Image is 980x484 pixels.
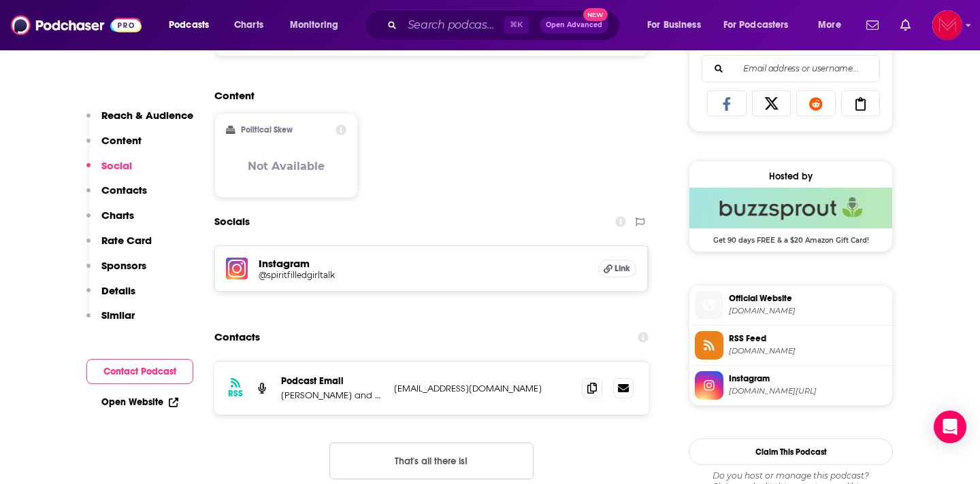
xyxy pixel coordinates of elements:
[689,188,892,243] a: Buzzsprout Deal: Get 90 days FREE & a $20 Amazon Gift Card!
[689,438,893,465] button: Claim This Podcast
[394,383,571,394] p: [EMAIL_ADDRESS][DOMAIN_NAME]
[818,16,841,35] span: More
[86,159,132,184] button: Social
[248,160,325,173] h3: Not Available
[228,388,243,399] h3: RSS
[101,234,152,247] p: Rate Card
[932,10,962,40] img: User Profile
[713,56,868,82] input: Email address or username...
[729,332,887,345] span: RSS Feed
[689,188,892,228] img: Buzzsprout Deal: Get 90 days FREE & a $20 Amazon Gift Card!
[932,10,962,40] span: Logged in as Pamelamcclure
[86,109,193,134] button: Reach & Audience
[86,259,146,284] button: Sponsors
[101,159,132,172] p: Social
[932,10,962,40] button: Show profile menu
[695,291,887,319] a: Official Website[DOMAIN_NAME]
[11,12,142,38] img: Podchaser - Follow, Share and Rate Podcasts
[169,16,209,35] span: Podcasts
[752,90,791,116] a: Share on X/Twitter
[504,16,529,34] span: ⌘ K
[638,14,718,36] button: open menu
[281,375,383,387] p: Podcast Email
[702,55,880,82] div: Search followers
[280,14,356,36] button: open menu
[101,284,135,297] p: Details
[615,263,630,274] span: Link
[101,309,135,322] p: Similar
[101,259,146,272] p: Sponsors
[259,270,587,280] a: @spiritfilledgirltalk
[729,306,887,316] span: buzzsprout.com
[101,134,142,147] p: Content
[689,228,892,245] span: Get 90 days FREE & a $20 Amazon Gift Card!
[241,125,293,135] h2: Political Skew
[86,309,135,334] button: Similar
[86,184,147,209] button: Contacts
[101,109,193,122] p: Reach & Audience
[695,371,887,400] a: Instagram[DOMAIN_NAME][URL]
[101,209,134,222] p: Charts
[259,270,476,280] h5: @spiritfilledgirltalk
[86,234,152,259] button: Rate Card
[689,171,892,182] div: Hosted by
[861,14,884,37] a: Show notifications dropdown
[86,284,135,309] button: Details
[689,470,893,481] span: Do you host or manage this podcast?
[329,443,534,479] button: Nothing here.
[695,331,887,360] a: RSS Feed[DOMAIN_NAME]
[546,22,602,29] span: Open Advanced
[86,209,134,234] button: Charts
[226,258,248,279] img: iconImage
[841,90,881,116] a: Copy Link
[234,16,263,35] span: Charts
[583,8,608,21] span: New
[101,184,147,196] p: Contacts
[729,386,887,396] span: instagram.com/spiritfilledgirltalk
[259,257,587,270] h5: Instagram
[101,396,178,408] a: Open Website
[290,16,338,35] span: Monitoring
[402,14,504,36] input: Search podcasts, credits, & more...
[214,209,250,235] h2: Socials
[598,260,636,277] a: Link
[378,10,633,41] div: Search podcasts, credits, & more...
[796,90,836,116] a: Share on Reddit
[895,14,916,37] a: Show notifications dropdown
[540,17,608,33] button: Open AdvancedNew
[707,90,747,116] a: Share on Facebook
[715,14,808,36] button: open menu
[225,14,272,36] a: Charts
[729,373,887,385] span: Instagram
[214,324,260,350] h2: Contacts
[647,16,701,35] span: For Business
[729,292,887,305] span: Official Website
[159,14,227,36] button: open menu
[729,346,887,356] span: feeds.buzzsprout.com
[86,359,193,384] button: Contact Podcast
[86,134,142,159] button: Content
[934,411,966,443] div: Open Intercom Messenger
[214,89,638,102] h2: Content
[281,390,383,401] p: [PERSON_NAME] and [PERSON_NAME]
[808,14,858,36] button: open menu
[723,16,789,35] span: For Podcasters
